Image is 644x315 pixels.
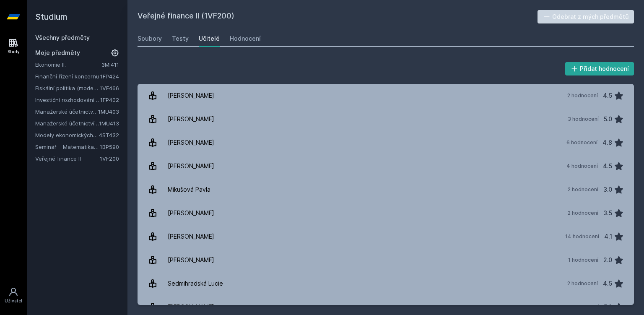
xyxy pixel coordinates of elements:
[603,275,612,292] div: 4.5
[35,49,80,57] span: Moje předměty
[100,143,119,150] a: 1BP590
[35,34,90,41] a: Všechny předměty
[168,134,214,151] div: [PERSON_NAME]
[567,92,598,99] div: 2 hodnocení
[138,10,538,23] h2: Veřejné finance II (1VF200)
[99,132,119,138] a: 4ST432
[172,30,189,47] a: Testy
[100,73,119,80] a: 1FP424
[168,111,214,128] div: [PERSON_NAME]
[138,154,634,178] a: [PERSON_NAME] 4 hodnocení 4.5
[168,158,214,174] div: [PERSON_NAME]
[568,186,598,193] div: 2 hodnocení
[138,248,634,272] a: [PERSON_NAME] 1 hodnocení 2.0
[568,257,598,263] div: 1 hodnocení
[138,34,162,43] div: Soubory
[230,34,261,43] div: Hodnocení
[538,10,634,23] button: Odebrat z mých předmětů
[35,96,100,104] a: Investiční rozhodování a dlouhodobé financování
[172,34,189,43] div: Testy
[35,72,100,81] a: Finanční řízení koncernu
[568,210,598,216] div: 2 hodnocení
[138,84,634,107] a: [PERSON_NAME] 2 hodnocení 4.5
[602,134,612,151] div: 4.8
[168,87,214,104] div: [PERSON_NAME]
[100,85,119,91] a: 1VF466
[100,155,119,162] a: 1VF200
[199,34,220,43] div: Učitelé
[35,60,101,69] a: Ekonomie II.
[35,143,100,151] a: Seminář – Matematika pro finance
[567,280,598,287] div: 2 hodnocení
[569,304,599,310] div: 1 hodnocení
[603,252,612,268] div: 2.0
[2,34,25,59] a: Study
[35,84,100,92] a: Fiskální politika (moderní trendy a případové studie) (anglicky)
[568,116,599,122] div: 3 hodnocení
[101,61,119,68] a: 3MI411
[566,163,598,169] div: 4 hodnocení
[138,201,634,225] a: [PERSON_NAME] 2 hodnocení 3.5
[603,181,612,198] div: 3.0
[566,139,597,146] div: 6 hodnocení
[603,158,612,174] div: 4.5
[199,30,220,47] a: Učitelé
[35,107,98,116] a: Manažerské účetnictví II.
[138,272,634,295] a: Sedmihradská Lucie 2 hodnocení 4.5
[565,233,599,240] div: 14 hodnocení
[99,120,119,127] a: 1MU413
[565,62,634,75] button: Přidat hodnocení
[35,131,99,139] a: Modely ekonomických a finančních časových řad
[138,178,634,201] a: Mikušová Pavla 2 hodnocení 3.0
[168,275,223,292] div: Sedmihradská Lucie
[138,30,162,47] a: Soubory
[8,49,20,55] div: Study
[35,119,99,128] a: Manažerské účetnictví pro vedlejší specializaci
[230,30,261,47] a: Hodnocení
[138,107,634,131] a: [PERSON_NAME] 3 hodnocení 5.0
[2,283,25,308] a: Uživatel
[604,111,612,128] div: 5.0
[168,228,214,245] div: [PERSON_NAME]
[5,298,22,304] div: Uživatel
[168,181,210,198] div: Mikušová Pavla
[138,131,634,154] a: [PERSON_NAME] 6 hodnocení 4.8
[603,87,612,104] div: 4.5
[100,96,119,103] a: 1FP402
[35,154,100,163] a: Veřejné finance II
[604,228,612,245] div: 4.1
[603,205,612,221] div: 3.5
[168,205,214,221] div: [PERSON_NAME]
[168,252,214,268] div: [PERSON_NAME]
[98,108,119,115] a: 1MU403
[138,225,634,248] a: [PERSON_NAME] 14 hodnocení 4.1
